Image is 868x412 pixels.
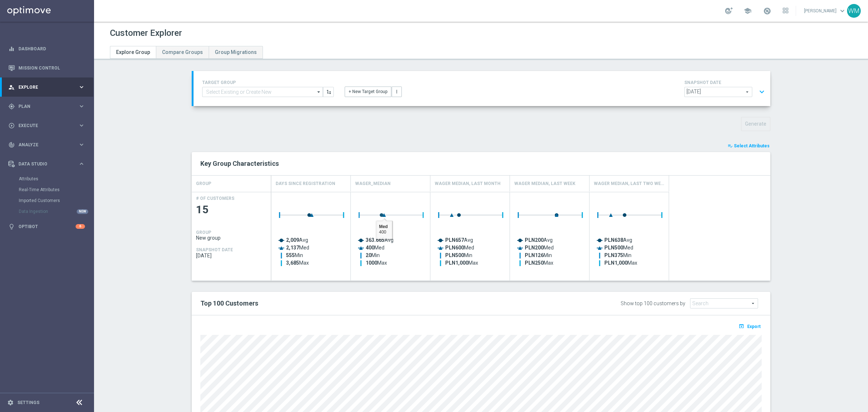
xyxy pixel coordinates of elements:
button: playlist_add_check Select Attributes [727,142,770,150]
span: keyboard_arrow_down [838,7,846,15]
button: more_vert [392,87,402,97]
button: person_search Explore keyboard_arrow_right [8,84,85,90]
text: Avg [445,237,473,243]
i: keyboard_arrow_right [78,103,85,110]
input: Select Existing or Create New [202,87,323,97]
tspan: PLN500 [445,252,464,258]
text: Avg [366,237,393,243]
h2: Top 100 Customers [200,299,523,308]
a: Imported Customers [19,198,75,203]
text: Min [604,252,631,258]
text: Max [604,260,637,266]
i: settings [7,399,14,406]
h4: Wager Median, Last Month [435,177,501,190]
a: Dashboard [18,39,85,58]
i: open_in_browser [739,323,746,329]
button: Mission Control [8,65,85,71]
div: Attributes [19,173,93,184]
text: Med [604,245,633,251]
h4: Wager Median, Last Two Weeks [594,177,664,190]
a: Settings [17,400,39,405]
h4: # OF CUSTOMERS [196,196,234,201]
i: keyboard_arrow_right [78,122,85,129]
i: equalizer [8,46,15,52]
text: Min [366,252,380,258]
h2: Key Group Characteristics [200,159,762,168]
tspan: 555 [286,252,295,258]
div: Imported Customers [19,195,93,206]
text: Min [286,252,303,258]
h4: TARGET GROUP [202,80,334,85]
i: track_changes [8,142,15,148]
i: arrow_drop_down [315,87,323,97]
div: Explore [8,84,78,91]
div: 6 [76,224,85,229]
button: open_in_browser Export [737,321,762,331]
i: person_search [8,84,15,91]
tspan: PLN1,000 [445,260,468,266]
h1: Customer Explorer [110,28,182,38]
tspan: PLN1,000 [604,260,627,266]
button: play_circle_outline Execute keyboard_arrow_right [8,123,85,129]
text: Min [445,252,472,258]
span: 2025-08-31 [196,253,267,258]
div: Plan [8,103,78,110]
text: Med [366,245,384,251]
div: equalizer Dashboard [8,46,85,52]
a: Optibot [18,217,76,236]
h4: WAGER_MEDIAN [355,177,391,190]
h4: Wager Median, Last Week [514,177,575,190]
span: Analyze [18,143,78,147]
span: Explore Group [116,49,150,55]
button: track_changes Analyze keyboard_arrow_right [8,142,85,148]
div: gps_fixed Plan keyboard_arrow_right [8,104,85,109]
text: Max [286,260,309,266]
i: keyboard_arrow_right [78,84,85,91]
i: gps_fixed [8,103,15,110]
span: Plan [18,104,78,109]
i: playlist_add_check [728,143,733,148]
button: Generate [741,117,770,131]
div: NEW [77,209,88,214]
tspan: PLN200 [525,237,544,243]
div: Show top 100 customers by [621,300,685,307]
div: Dashboard [8,39,85,58]
button: expand_more [757,85,767,99]
div: Press SPACE to select this row. [271,192,669,281]
text: Min [525,252,552,258]
span: Data Studio [18,162,78,166]
tspan: 2,009 [286,237,299,243]
button: Data Studio keyboard_arrow_right [8,161,85,167]
span: Execute [18,123,78,128]
div: Optibot [8,217,85,236]
i: lightbulb [8,223,15,230]
div: Press SPACE to select this row. [192,192,271,281]
ul: Tabs [110,46,263,59]
text: Med [445,245,474,251]
a: [PERSON_NAME]keyboard_arrow_down [803,5,847,16]
h4: Days Since Registration [276,177,335,190]
tspan: PLN500 [604,245,623,251]
a: Mission Control [18,58,85,77]
tspan: 2,137 [286,245,299,251]
i: keyboard_arrow_right [78,160,85,167]
a: Real-Time Attributes [19,187,75,193]
span: Compare Groups [162,49,203,55]
i: more_vert [394,89,399,94]
tspan: PLN126 [525,252,544,258]
button: + New Target Group [345,87,391,97]
span: Group Migrations [215,49,257,55]
i: keyboard_arrow_right [78,141,85,148]
button: lightbulb Optibot 6 [8,224,85,230]
tspan: 3,685 [286,260,299,266]
tspan: PLN657 [445,237,464,243]
span: Select Attributes [734,143,770,148]
text: Avg [525,237,553,243]
text: Med [286,245,309,251]
h4: SNAPSHOT DATE [684,80,767,85]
